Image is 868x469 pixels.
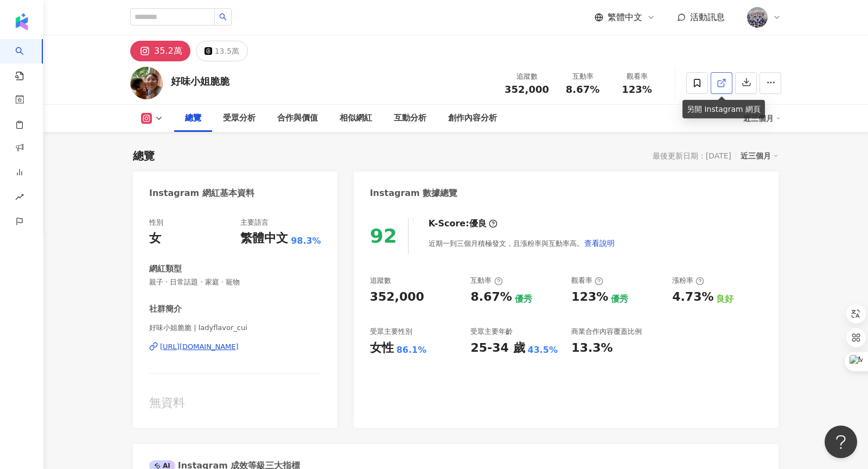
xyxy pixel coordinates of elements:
div: 觀看率 [571,276,603,286]
div: 優秀 [611,293,628,305]
div: 商業合作內容覆蓋比例 [571,327,642,337]
div: 追蹤數 [370,276,391,286]
span: 好味小姐脆脆 | ladyflavor_cui [149,323,321,333]
div: 92 [370,225,397,247]
div: 良好 [716,293,733,305]
img: Screen%20Shot%202021-07-26%20at%202.59.10%20PM%20copy.png [747,7,768,28]
div: 互動分析 [394,112,426,125]
span: 繁體中文 [608,11,642,23]
div: 13.3% [571,340,612,357]
button: 35.2萬 [130,41,190,61]
div: 123% [571,289,608,306]
div: 總覽 [133,148,155,163]
div: 合作與價值 [277,112,318,125]
div: 主要語言 [240,218,269,227]
div: 總覽 [185,112,201,125]
span: 123% [622,84,652,95]
div: 性別 [149,218,163,227]
div: 優良 [469,218,487,230]
div: 追蹤數 [505,71,549,82]
div: 另開 Instagram 網頁 [682,100,765,118]
div: 近三個月 [741,149,778,163]
div: 互動率 [470,276,502,286]
span: search [219,13,227,21]
div: 86.1% [397,344,427,356]
div: 受眾分析 [223,112,256,125]
div: 43.5% [528,344,558,356]
div: 近三個月 [743,110,781,127]
span: 親子 · 日常話題 · 家庭 · 寵物 [149,277,321,287]
div: 創作內容分析 [448,112,497,125]
a: [URL][DOMAIN_NAME] [149,342,321,352]
div: 352,000 [370,289,424,306]
div: 受眾主要年齡 [470,327,513,337]
div: 無資料 [149,395,321,411]
a: search [15,39,37,81]
span: 8.67% [566,84,599,95]
div: 最後更新日期：[DATE] [653,151,731,160]
div: 網紅類型 [149,263,182,275]
div: 25-34 歲 [470,340,525,357]
div: 受眾主要性別 [370,327,412,337]
span: 98.3% [291,235,321,247]
div: 互動率 [562,71,603,82]
span: 352,000 [505,84,549,95]
div: 繁體中文 [240,230,288,247]
div: [URL][DOMAIN_NAME] [160,342,239,352]
img: logo icon [13,13,30,30]
div: 13.5萬 [215,43,239,59]
div: 漲粉率 [672,276,704,286]
iframe: Help Scout Beacon - Open [825,426,857,458]
div: 觀看率 [616,71,658,82]
span: 活動訊息 [690,12,725,22]
button: 13.5萬 [196,41,248,61]
div: 相似網紅 [340,112,372,125]
div: 社群簡介 [149,303,182,315]
div: 好味小姐脆脆 [171,74,229,88]
div: 近期一到三個月積極發文，且漲粉率與互動率高。 [429,232,615,254]
img: KOL Avatar [130,67,163,99]
span: rise [15,186,24,211]
div: Instagram 網紅基本資料 [149,187,254,199]
div: 4.73% [672,289,713,306]
div: 35.2萬 [154,43,182,59]
div: Instagram 數據總覽 [370,187,458,199]
div: 女性 [370,340,394,357]
div: 8.67% [470,289,512,306]
span: 查看說明 [584,239,615,248]
button: 查看說明 [584,232,615,254]
div: K-Score : [429,218,497,230]
div: 女 [149,230,161,247]
div: 優秀 [515,293,532,305]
